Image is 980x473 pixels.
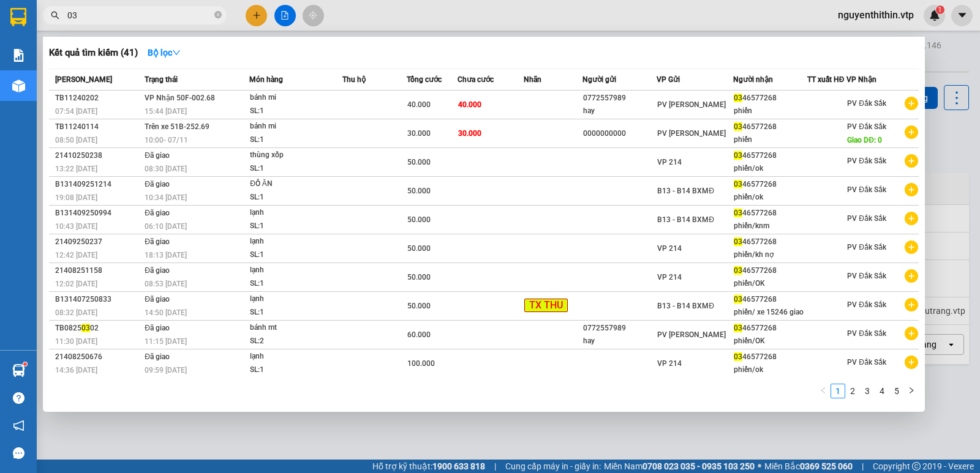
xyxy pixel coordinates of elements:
span: Đã giao [145,151,170,160]
span: plus-circle [905,298,918,311]
span: 11:30 [DATE] [55,337,97,346]
span: 12:42 [DATE] [55,251,97,259]
div: hay [583,105,656,117]
span: Nơi nhận: [94,85,113,103]
span: plus-circle [905,212,918,225]
span: Người nhận [733,75,773,84]
span: [PERSON_NAME] [55,75,112,84]
div: 46577268 [734,207,807,220]
span: PV Đắk Sắk [847,185,886,194]
span: 10:34 [DATE] [145,193,187,202]
span: 50.000 [407,215,431,224]
div: 46577268 [734,322,807,335]
span: 03 [734,237,742,246]
span: Tổng cước [407,75,442,84]
div: SL: 1 [250,248,342,262]
div: B131407250833 [55,293,141,306]
span: PV [PERSON_NAME] [657,100,726,109]
div: SL: 1 [250,133,342,147]
span: 03 [734,266,742,275]
li: 1 [831,384,845,398]
span: VP 214 [123,86,143,92]
div: SL: 1 [250,277,342,291]
span: PV Đắk Sắk [847,157,886,165]
div: 46577268 [734,236,807,248]
a: 1 [831,384,845,398]
div: 46577268 [734,92,807,105]
span: PV [PERSON_NAME] [657,330,726,339]
div: 21408251158 [55,264,141,277]
span: TX THU [524,299,568,313]
span: 18:13 [DATE] [145,251,187,259]
li: 2 [845,384,860,398]
span: 03 [734,122,742,131]
span: notification [13,420,24,431]
span: 50.000 [407,302,431,310]
span: 40.000 [407,100,431,109]
span: B13 - B14 BXMĐ [657,215,714,224]
img: logo [12,28,28,58]
a: 4 [875,384,889,398]
span: plus-circle [905,269,918,283]
span: 10:43 [DATE] [55,222,97,231]
div: 0772557989 [583,322,656,335]
div: SL: 2 [250,335,342,348]
span: Món hàng [249,75,283,84]
div: thùng xốp [250,149,342,162]
span: down [172,48,181,57]
span: 50.000 [407,273,431,281]
a: 3 [861,384,874,398]
span: plus-circle [905,356,918,369]
div: SL: 1 [250,363,342,377]
span: 15:44 [DATE] [145,107,187,116]
div: TB0825 02 [55,322,141,335]
span: 03 [734,94,742,102]
span: Đã giao [145,266,170,275]
span: 30.000 [407,129,431,138]
span: VP Gửi [657,75,680,84]
span: 50.000 [407,244,431,253]
span: close-circle [214,11,222,18]
span: close-circle [214,10,222,21]
span: 08:30 [DATE] [145,165,187,173]
span: PV [PERSON_NAME] [657,129,726,138]
span: VP Nhận 50F-002.68 [145,94,215,102]
div: ĐỒ ĂN [250,177,342,191]
span: 13:22 [DATE] [55,165,97,173]
button: Bộ lọcdown [138,43,190,62]
span: VP Nhận [846,75,876,84]
span: Đã giao [145,324,170,332]
a: 2 [846,384,859,398]
span: 50.000 [407,158,431,166]
span: VP 214 [657,158,682,166]
div: bánh mt [250,321,342,335]
span: 03 [734,324,742,332]
div: 46577268 [734,351,807,363]
span: 14:36 [DATE] [55,366,97,374]
span: Chưa cước [458,75,494,84]
sup: 1 [23,362,27,366]
div: phiến/kh nợ [734,248,807,261]
div: phiến/ok [734,191,807,204]
div: hay [583,335,656,348]
span: plus-circle [905,183,918,196]
span: Đã giao [145,180,170,188]
span: 11:15 [DATE] [145,337,187,346]
div: B131409251214 [55,178,141,191]
div: phiến/ok [734,363,807,376]
span: 30.000 [458,129,481,138]
strong: Bộ lọc [148,48,181,58]
button: left [816,384,831,398]
span: 09:59 [DATE] [145,366,187,374]
span: Người gửi [582,75,616,84]
span: PV Đắk Sắk [847,99,886,108]
div: SL: 1 [250,162,342,176]
span: Đã giao [145,295,170,304]
div: phiến/ok [734,162,807,175]
div: lạnh [250,235,342,248]
img: warehouse-icon [12,80,25,92]
div: 46577268 [734,149,807,162]
div: lạnh [250,292,342,306]
div: 46577268 [734,121,807,133]
span: PV Đắk Sắk [847,300,886,309]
